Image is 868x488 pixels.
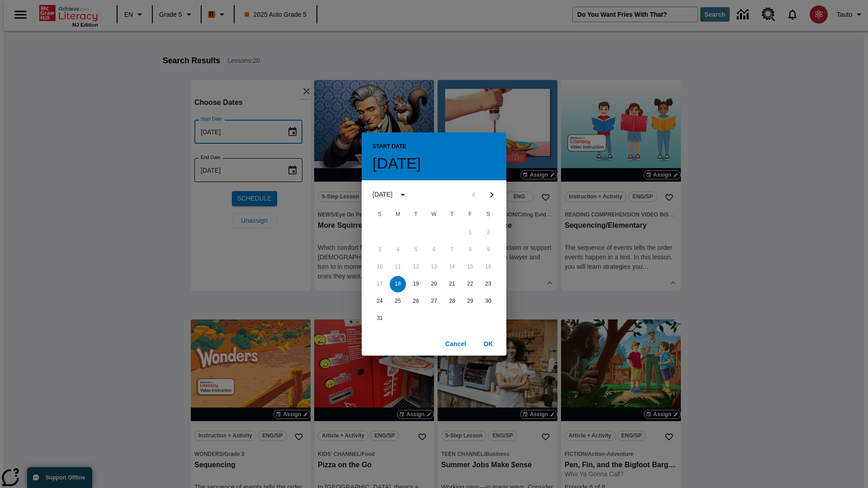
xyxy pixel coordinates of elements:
button: 28 [444,293,460,310]
button: 23 [480,276,496,292]
button: Next month [483,186,501,204]
button: 19 [408,276,424,292]
button: 27 [426,293,442,310]
button: Cancel [441,336,470,352]
button: 25 [390,293,406,310]
button: 29 [462,293,478,310]
button: 26 [408,293,424,310]
div: [DATE] [373,190,392,199]
span: Thursday [444,206,460,224]
span: Tuesday [408,206,424,224]
button: 21 [444,276,460,292]
button: calendar view is open, switch to year view [395,187,410,202]
button: 22 [462,276,478,292]
button: OK [474,336,503,352]
span: Start Date [373,140,406,154]
button: 18 [390,276,406,292]
span: Wednesday [426,206,442,224]
button: 20 [426,276,442,292]
span: Friday [462,206,478,224]
button: 24 [372,293,388,310]
button: 31 [372,310,388,327]
span: Monday [390,206,406,224]
span: Sunday [372,206,388,224]
span: Saturday [480,206,496,224]
h4: [DATE] [373,154,421,173]
button: 30 [480,293,496,310]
